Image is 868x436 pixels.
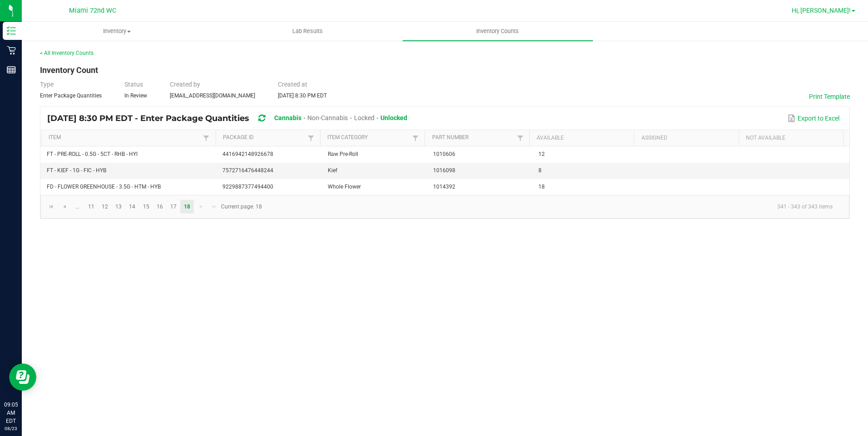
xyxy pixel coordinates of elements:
[274,114,301,121] span: Cannabis
[47,110,414,127] div: [DATE] 8:30 PM EDT - Enter Package Quantities
[40,81,54,88] span: Type
[433,167,455,174] span: 1016098
[71,200,84,213] a: Page 10
[328,167,337,174] span: Kief
[222,184,273,190] span: 9229887377494400
[7,46,16,55] inline-svg: Retail
[328,184,361,190] span: Whole Flower
[785,111,842,126] button: Export to Excel
[48,203,55,210] span: Go to the first page
[58,200,71,213] a: Go to the previous page
[22,22,212,41] a: Inventory
[306,132,316,144] a: Filter
[433,184,455,190] span: 1014392
[99,200,112,213] a: Page 12
[529,130,634,146] th: Available
[4,425,18,432] p: 08/23
[112,200,125,213] a: Page 13
[139,200,153,213] a: Page 15
[809,92,850,101] button: Print Template
[327,134,410,141] a: Item CategorySortable
[222,167,273,174] span: 7572716476448244
[280,27,335,35] span: Lab Results
[4,401,18,425] p: 09:05 AM EDT
[84,200,98,213] a: Page 11
[9,363,36,391] iframe: Resource center
[354,114,375,121] span: Locked
[278,81,307,88] span: Created at
[47,167,106,174] span: FT - KIEF - 1G - FIC - HYB
[223,134,306,141] a: Package IdSortable
[40,92,102,99] span: Enter Package Quantities
[267,199,840,214] kendo-pager-info: 341 - 343 of 343 items
[278,92,327,99] span: [DATE] 8:30 PM EDT
[307,114,348,121] span: Non-Cannabis
[180,200,193,213] a: Page 18
[464,27,531,35] span: Inventory Counts
[515,132,526,144] a: Filter
[47,151,138,157] span: FT - PRE-ROLL - 0.5G - 5CT - RHB - HYI
[40,195,849,218] kendo-pager: Current page: 18
[22,27,212,35] span: Inventory
[47,184,161,190] span: FD - FLOWER GREENHOUSE - 3.5G - HTM - HYB
[538,167,542,174] span: 8
[170,92,255,99] span: [EMAIL_ADDRESS][DOMAIN_NAME]
[433,151,455,157] span: 1010606
[328,151,358,157] span: Raw Pre-Roll
[538,151,545,157] span: 12
[201,132,212,144] a: Filter
[380,114,407,121] span: Unlocked
[222,151,273,157] span: 4416942148926678
[403,22,593,41] a: Inventory Counts
[212,22,402,41] a: Lab Results
[634,130,738,146] th: Assigned
[153,200,166,213] a: Page 16
[40,50,94,56] a: < All Inventory Counts
[44,200,58,213] a: Go to the first page
[126,200,139,213] a: Page 14
[124,92,147,99] span: In Review
[410,132,421,144] a: Filter
[167,200,180,213] a: Page 17
[40,65,98,75] span: Inventory Count
[49,134,201,141] a: ItemSortable
[170,81,200,88] span: Created by
[69,7,116,15] span: Miami 72nd WC
[124,81,143,88] span: Status
[538,184,545,190] span: 18
[432,134,515,141] a: Part NumberSortable
[739,130,843,146] th: Not Available
[7,65,16,74] inline-svg: Reports
[7,26,16,35] inline-svg: Inventory
[61,203,68,210] span: Go to the previous page
[792,7,851,14] span: Hi, [PERSON_NAME]!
